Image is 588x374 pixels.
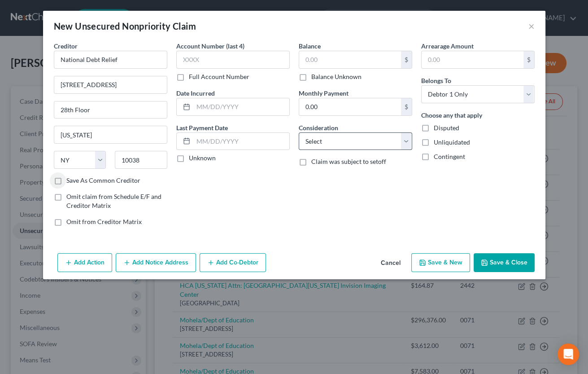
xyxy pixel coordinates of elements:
[66,218,142,225] span: Omit from Creditor Matrix
[299,41,321,51] label: Balance
[311,72,362,81] label: Balance Unknown
[66,176,140,185] label: Save As Common Creditor
[401,51,412,68] div: $
[421,110,482,120] label: Choose any that apply
[189,154,216,163] label: Unknown
[434,124,459,132] span: Disputed
[116,253,196,272] button: Add Notice Address
[474,253,535,272] button: Save & Close
[54,51,167,69] input: Search creditor by name...
[200,253,266,272] button: Add Co-Debtor
[193,133,289,150] input: MM/DD/YYYY
[54,42,78,50] span: Creditor
[434,138,470,146] span: Unliquidated
[299,123,338,132] label: Consideration
[411,253,470,272] button: Save & New
[176,41,244,51] label: Account Number (last 4)
[54,101,167,119] input: Apt, Suite, etc...
[523,51,534,68] div: $
[434,153,465,160] span: Contingent
[115,151,167,169] input: Enter zip...
[421,41,474,51] label: Arrearage Amount
[558,343,579,365] div: Open Intercom Messenger
[54,76,167,93] input: Enter address...
[54,20,196,32] div: New Unsecured Nonpriority Claim
[57,253,112,272] button: Add Action
[176,88,215,98] label: Date Incurred
[299,51,401,68] input: 0.00
[193,98,289,115] input: MM/DD/YYYY
[401,98,412,115] div: $
[311,158,386,165] span: Claim was subject to setoff
[299,88,348,98] label: Monthly Payment
[528,21,535,31] button: ×
[422,51,523,68] input: 0.00
[299,98,401,115] input: 0.00
[66,193,161,209] span: Omit claim from Schedule E/F and Creditor Matrix
[189,72,249,81] label: Full Account Number
[176,123,228,132] label: Last Payment Date
[374,254,408,272] button: Cancel
[421,77,451,84] span: Belongs To
[54,126,167,143] input: Enter city...
[176,51,290,69] input: XXXX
